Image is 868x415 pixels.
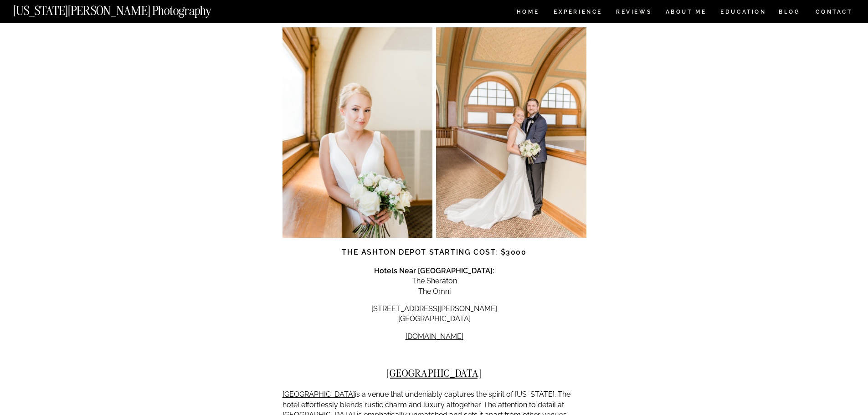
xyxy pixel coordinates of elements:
a: EDUCATION [719,9,767,17]
a: ABOUT ME [665,9,707,17]
p: The Sheraton The Omni [282,276,586,297]
a: HOME [515,9,541,17]
a: [DOMAIN_NAME] [406,332,463,341]
a: Experience [554,9,601,17]
h2: [GEOGRAPHIC_DATA] [282,367,586,379]
a: [GEOGRAPHIC_DATA] [282,390,355,399]
a: BLOG [779,9,801,17]
strong: The Ashton Depot starting cost: $3000 [342,248,526,256]
p: [STREET_ADDRESS][PERSON_NAME] [GEOGRAPHIC_DATA] [282,304,586,324]
a: CONTACT [815,7,853,17]
a: REVIEWS [616,9,650,17]
a: [US_STATE][PERSON_NAME] Photography [13,5,242,12]
strong: Hotels Near [GEOGRAPHIC_DATA]: [374,266,494,275]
